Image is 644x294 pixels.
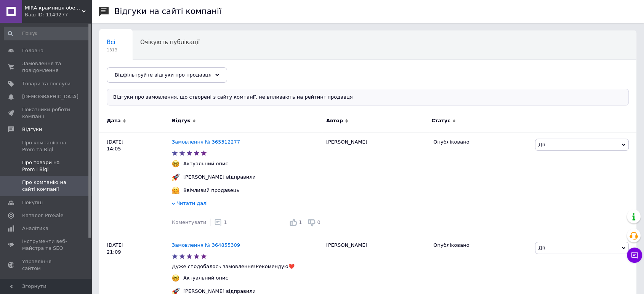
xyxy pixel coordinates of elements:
p: Дуже сподобалось замовлення!Рекомендую❤️ [172,263,322,270]
span: Очікують публікації [140,39,200,46]
h1: Відгуки на сайті компанії [114,7,221,16]
span: Читати далі [176,200,208,206]
button: Чат з покупцем [627,248,642,263]
span: Про компанію на сайті компанії [22,179,70,193]
img: :nerd_face: [172,274,179,282]
div: Ввічливий продавець [181,187,241,194]
span: 0 [317,219,320,225]
span: Всі [107,39,115,46]
span: Покупці [22,199,43,206]
span: Коментувати [172,219,206,225]
div: 1 [214,219,227,226]
img: :hugging_face: [172,187,179,194]
div: Опубліковано [433,242,529,249]
div: Актуальний опис [181,275,230,281]
div: Опубліковано [433,139,529,145]
span: 1 [224,219,227,225]
span: Про товари на Prom і Bigl [22,159,70,173]
div: Відгуки про замовлення, що створені з сайту компанії, не впливають на рейтинг продавця [107,89,629,105]
div: [PERSON_NAME] [322,133,429,236]
div: Коментувати [172,219,206,226]
div: Опубліковані без коментаря [99,60,199,89]
span: Відфільтруйте відгуки про продавця [115,72,211,78]
span: 1 [299,219,302,225]
img: :rocket: [172,173,179,181]
span: Товари та послуги [22,80,70,87]
span: Дії [538,142,545,147]
span: Про компанію на Prom та Bigl [22,139,70,153]
span: Автор [326,117,343,124]
span: Відгуки [22,126,42,133]
a: Замовлення № 365312277 [172,139,240,145]
span: Гаманець компанії [22,278,70,292]
span: Управління сайтом [22,258,70,272]
span: Опубліковані без комен... [107,68,184,75]
span: Статус [431,117,450,124]
input: Пошук [4,27,90,40]
span: Головна [22,47,43,54]
div: Ваш ID: 1149277 [25,11,91,18]
span: Відгук [172,117,191,124]
span: Показники роботи компанії [22,106,70,120]
span: Інструменти веб-майстра та SEO [22,238,70,252]
span: Дата [107,117,121,124]
img: :nerd_face: [172,160,179,168]
div: [PERSON_NAME] відправили [181,174,258,181]
span: MIRA крамниця оберегів [25,5,82,11]
a: Замовлення № 364855309 [172,242,240,248]
span: Каталог ProSale [22,212,63,219]
span: 1313 [107,47,117,53]
span: Замовлення та повідомлення [22,60,70,74]
div: [DATE] 14:05 [99,133,172,236]
div: Читати далі [172,200,322,209]
span: [DEMOGRAPHIC_DATA] [22,93,78,100]
span: Аналітика [22,225,48,232]
div: Актуальний опис [181,160,230,167]
span: Дії [538,245,545,251]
